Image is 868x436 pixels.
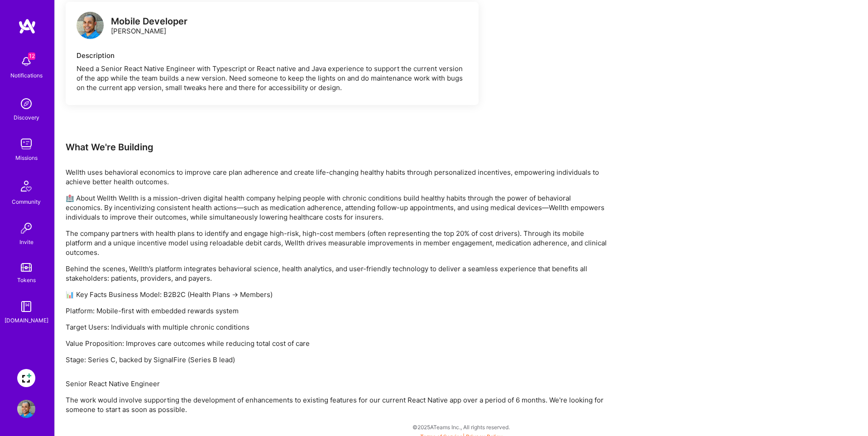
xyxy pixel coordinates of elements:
[12,197,41,206] div: Community
[66,168,609,187] p: Wellth uses behavioral economics to improve care plan adherence and create life-changing healthy ...
[17,400,35,418] img: User Avatar
[111,17,187,26] div: Mobile Developer
[14,113,39,122] div: Discovery
[21,263,32,272] img: tokens
[77,12,104,41] a: logo
[17,53,35,71] img: bell
[77,12,104,39] img: logo
[77,51,468,60] div: Description
[66,306,609,316] p: Platform: Mobile-first with embedded rewards system
[17,95,35,113] img: discovery
[17,219,35,237] img: Invite
[17,369,35,387] img: Wellth: Senior React Native
[17,275,36,285] div: Tokens
[111,17,187,36] div: [PERSON_NAME]
[66,264,609,283] p: Behind the scenes, Wellth’s platform integrates behavioral science, health analytics, and user-fr...
[19,237,34,247] div: Invite
[18,18,36,34] img: logo
[15,400,38,418] a: User Avatar
[66,229,609,257] p: The company partners with health plans to identify and engage high-risk, high-cost members (often...
[66,322,609,332] p: Target Users: Individuals with multiple chronic conditions
[66,290,609,299] p: 📊 Key Facts Business Model: B2B2C (Health Plans → Members)
[66,193,609,222] p: 🏥 About Wellth Wellth is a mission-driven digital health company helping people with chronic cond...
[17,297,35,316] img: guide book
[66,379,609,388] p: Senior React Native Engineer
[66,395,609,414] p: The work would involve supporting the development of enhancements to existing features for our cu...
[10,71,43,80] div: Notifications
[15,175,37,197] img: Community
[15,369,38,387] a: Wellth: Senior React Native
[66,141,609,153] div: What We're Building
[28,53,35,60] span: 12
[5,316,48,325] div: [DOMAIN_NAME]
[77,64,468,92] div: Need a Senior React Native Engineer with Typescript or React native and Java experience to suppor...
[66,339,609,348] p: Value Proposition: Improves care outcomes while reducing total cost of care
[66,355,609,364] p: Stage: Series C, backed by SignalFire (Series B lead)
[15,153,38,163] div: Missions
[17,135,35,153] img: teamwork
